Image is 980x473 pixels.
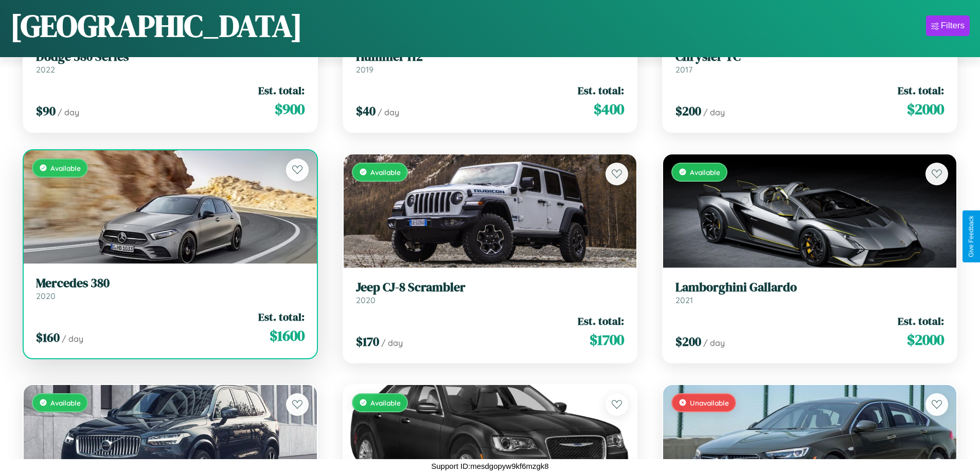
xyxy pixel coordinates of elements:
span: $ 160 [36,329,60,346]
span: / day [703,107,725,117]
a: Lamborghini Gallardo2021 [675,280,944,305]
span: $ 900 [275,99,305,119]
span: Est. total: [578,313,624,328]
span: $ 1700 [590,329,624,350]
span: $ 200 [675,333,701,350]
span: $ 400 [594,99,624,119]
span: 2017 [675,64,692,75]
span: $ 2000 [907,329,944,350]
span: Est. total: [258,83,305,98]
span: / day [378,107,399,117]
span: $ 90 [36,102,56,119]
span: 2020 [356,295,376,305]
span: / day [62,334,83,344]
h3: Mercedes 380 [36,276,305,291]
span: / day [703,338,725,348]
span: Est. total: [898,313,944,328]
a: Hummer H22019 [356,49,625,75]
span: 2022 [36,64,55,75]
h3: Jeep CJ-8 Scrambler [356,280,625,295]
span: Available [690,168,720,177]
span: Available [50,164,81,172]
span: $ 1600 [270,325,305,346]
a: Jeep CJ-8 Scrambler2020 [356,280,625,305]
div: Filters [941,21,965,31]
h3: Chrysler TC [675,49,944,64]
span: $ 2000 [907,99,944,119]
h3: Hummer H2 [356,49,625,64]
span: 2019 [356,64,373,75]
h3: Lamborghini Gallardo [675,280,944,295]
h1: [GEOGRAPHIC_DATA] [10,5,302,47]
h3: Dodge 580 Series [36,49,305,64]
span: Available [370,168,401,177]
span: 2020 [36,291,56,301]
span: Available [370,398,401,407]
span: Est. total: [898,83,944,98]
a: Dodge 580 Series2022 [36,49,305,75]
span: Unavailable [690,398,729,407]
span: $ 200 [675,102,701,119]
p: Support ID: mesdgopyw9kf6mzgk8 [431,459,548,473]
a: Chrysler TC2017 [675,49,944,75]
div: Give Feedback [968,216,975,257]
span: / day [381,338,403,348]
span: Est. total: [258,309,305,324]
span: $ 170 [356,333,379,350]
span: 2021 [675,295,693,305]
a: Mercedes 3802020 [36,276,305,301]
span: Available [50,398,81,407]
button: Filters [926,15,970,36]
span: / day [58,107,79,117]
span: Est. total: [578,83,624,98]
span: $ 40 [356,102,376,119]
